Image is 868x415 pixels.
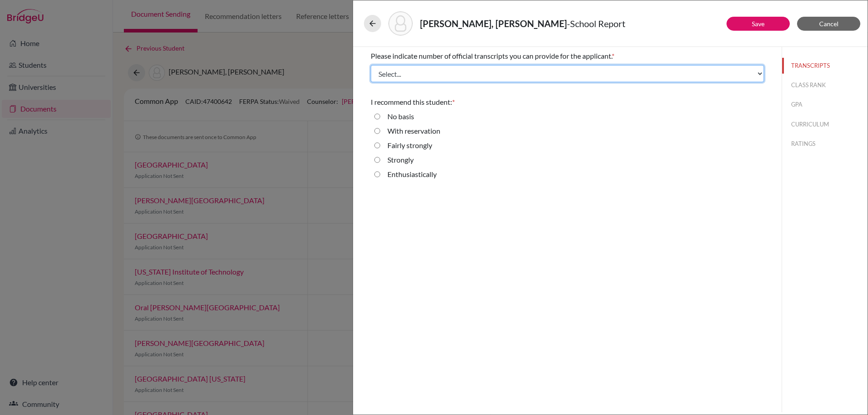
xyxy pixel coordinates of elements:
span: I recommend this student: [371,98,452,106]
label: With reservation [387,126,440,136]
strong: [PERSON_NAME], [PERSON_NAME] [420,18,567,29]
label: Fairly strongly [387,140,432,151]
button: CLASS RANK [782,77,868,93]
button: RATINGS [782,136,868,152]
label: Strongly [387,154,414,165]
button: CURRICULUM [782,117,868,132]
button: TRANSCRIPTS [782,58,868,74]
label: Enthusiastically [387,169,437,180]
span: Please indicate number of official transcripts you can provide for the applicant. [371,51,612,60]
label: No basis [387,111,414,122]
span: - School Report [567,18,625,29]
button: GPA [782,97,868,112]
